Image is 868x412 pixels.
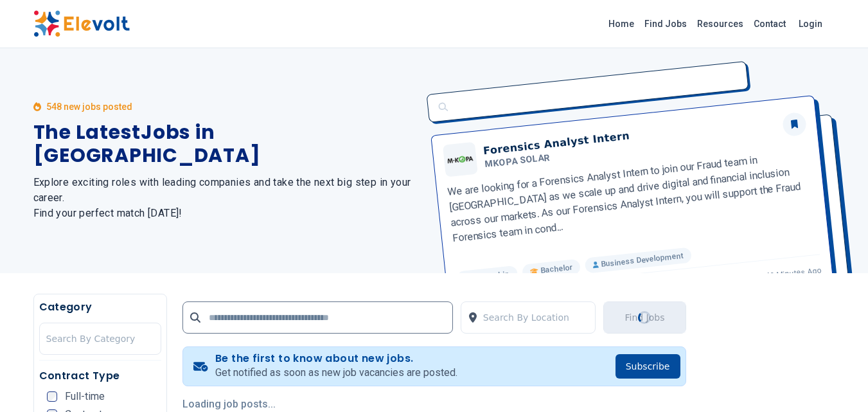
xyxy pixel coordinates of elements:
a: Resources [692,13,748,34]
input: Full-time [47,391,57,402]
button: Subscribe [616,354,680,379]
iframe: Chat Widget [804,350,868,412]
span: Full-time [65,391,105,402]
p: Loading job posts... [182,397,686,412]
a: Home [603,13,639,34]
h2: Explore exciting roles with leading companies and take the next big step in your career. Find you... [33,175,419,221]
p: 548 new jobs posted [46,100,132,113]
a: Login [791,11,830,37]
p: Get notified as soon as new job vacancies are posted. [215,365,457,381]
img: Elevolt [33,10,130,37]
button: Find JobsLoading... [603,301,686,334]
div: Loading... [638,310,652,325]
h5: Category [39,300,161,315]
a: Find Jobs [639,13,692,34]
h5: Contract Type [39,368,161,384]
h1: The Latest Jobs in [GEOGRAPHIC_DATA] [33,121,419,167]
h4: Be the first to know about new jobs. [215,352,457,365]
a: Contact [748,13,791,34]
